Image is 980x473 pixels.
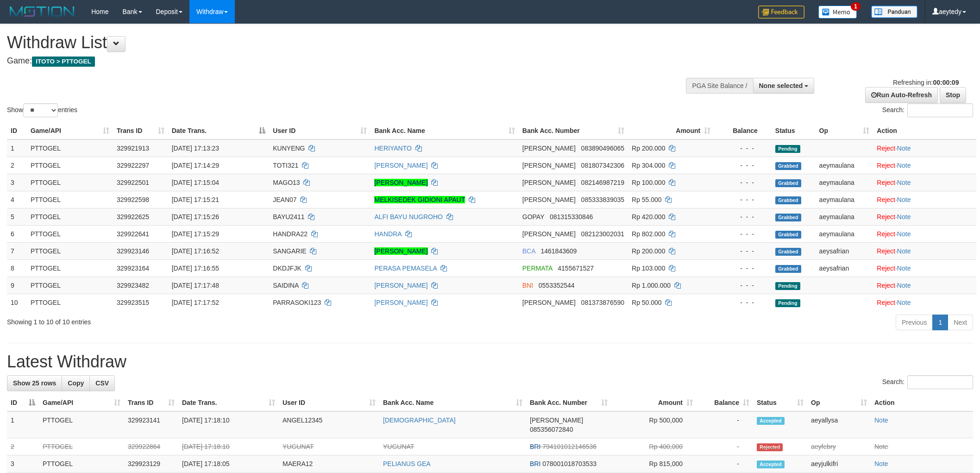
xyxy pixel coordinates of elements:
[374,162,427,169] a: [PERSON_NAME]
[379,394,526,411] th: Bank Acc. Name: activate to sort column ascending
[897,230,911,238] a: Note
[27,242,113,259] td: PTTOGEL
[7,277,27,294] td: 9
[865,87,938,103] a: Run Auto-Refresh
[273,213,304,221] span: BAYU2411
[522,299,576,306] span: [PERSON_NAME]
[7,411,39,438] td: 1
[117,299,149,306] span: 329923515
[718,195,768,204] div: - - -
[39,394,124,411] th: Game/API: activate to sort column ascending
[7,353,973,371] h1: Latest Withdraw
[27,122,113,139] th: Game/API: activate to sort column ascending
[632,247,665,255] span: Rp 200.000
[897,213,911,221] a: Note
[374,265,437,272] a: PERASA PEMASELA
[27,191,113,208] td: PTTOGEL
[117,282,149,289] span: 329923482
[718,246,768,256] div: - - -
[907,103,973,117] input: Search:
[117,162,149,169] span: 329922297
[816,157,873,174] td: aeymaulana
[172,213,219,221] span: [DATE] 17:15:26
[697,394,753,411] th: Balance: activate to sort column ascending
[32,57,95,67] span: ITOTO > PTTOGEL
[753,78,815,94] button: None selected
[7,157,27,174] td: 2
[383,443,414,450] a: YUGUNAT
[7,139,27,157] td: 1
[897,265,911,272] a: Note
[374,299,427,306] a: [PERSON_NAME]
[581,162,624,169] span: Copy 081807342306 to clipboard
[897,162,911,169] a: Note
[117,145,149,152] span: 329921913
[871,394,973,411] th: Action
[816,259,873,277] td: aeysafrian
[7,57,644,66] h4: Game:
[758,6,804,19] img: Feedback.jpg
[611,455,697,473] td: Rp 815,000
[27,157,113,174] td: PTTOGEL
[374,230,401,238] a: HANDRA
[89,375,115,391] a: CSV
[718,229,768,239] div: - - -
[807,438,871,455] td: aeyfebry
[775,145,800,153] span: Pending
[632,179,665,186] span: Rp 100.000
[632,162,665,169] span: Rp 304.000
[522,282,533,289] span: BNI
[775,179,801,187] span: Grabbed
[775,248,801,256] span: Grabbed
[178,455,279,473] td: [DATE] 17:18:05
[757,460,785,468] span: Accepted
[273,230,308,238] span: HANDRA22
[374,196,465,203] a: MELKISEDEK GIDIONI APAUT
[7,208,27,225] td: 5
[873,294,976,311] td: ·
[95,379,109,387] span: CSV
[940,87,966,103] a: Stop
[897,299,911,306] a: Note
[522,196,576,203] span: [PERSON_NAME]
[877,196,895,203] a: Reject
[7,242,27,259] td: 7
[522,162,576,169] span: [PERSON_NAME]
[7,314,402,327] div: Showing 1 to 10 of 10 entries
[897,247,911,255] a: Note
[816,242,873,259] td: aeysafrian
[871,6,917,18] img: panduan.png
[269,122,371,139] th: User ID: activate to sort column ascending
[933,79,959,86] strong: 00:00:09
[7,438,39,455] td: 2
[172,162,219,169] span: [DATE] 17:14:29
[279,455,379,473] td: MAERA12
[877,179,895,186] a: Reject
[124,394,178,411] th: Trans ID: activate to sort column ascending
[383,460,431,467] a: PELIANUS GEA
[873,122,976,139] th: Action
[873,225,976,242] td: ·
[718,212,768,221] div: - - -
[39,438,124,455] td: PTTOGEL
[62,375,90,391] a: Copy
[718,281,768,290] div: - - -
[611,411,697,438] td: Rp 500,000
[172,299,219,306] span: [DATE] 17:17:52
[632,230,665,238] span: Rp 802.000
[581,179,624,186] span: Copy 082146987219 to clipboard
[877,145,895,152] a: Reject
[7,191,27,208] td: 4
[279,394,379,411] th: User ID: activate to sort column ascending
[172,265,219,272] span: [DATE] 17:16:55
[775,282,800,290] span: Pending
[540,247,577,255] span: Copy 1461843609 to clipboard
[775,265,801,273] span: Grabbed
[632,145,665,152] span: Rp 200.000
[117,179,149,186] span: 329922501
[172,282,219,289] span: [DATE] 17:17:48
[273,247,306,255] span: SANGARIE
[542,460,597,467] span: Copy 078001018703533 to clipboard
[124,411,178,438] td: 329923141
[273,162,298,169] span: TOTI321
